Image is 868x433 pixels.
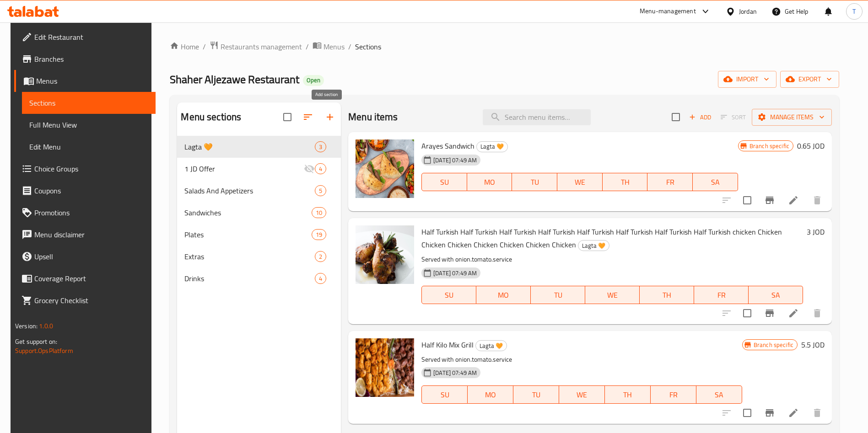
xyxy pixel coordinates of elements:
[22,114,156,136] a: Full Menu View
[22,136,156,158] a: Edit Menu
[788,308,799,319] a: Edit menu item
[315,185,326,196] div: items
[170,69,299,90] span: Shaher Aljezawe Restaurant
[177,136,341,158] div: Lagta 🧡3
[759,402,781,424] button: Branch-specific-item
[606,176,644,189] span: TH
[787,74,832,85] span: export
[303,76,324,84] span: Open
[177,246,341,267] div: Extras2
[643,289,690,302] span: TH
[34,163,148,174] span: Choice Groups
[807,225,825,238] h6: 3 JOD
[421,139,474,153] span: Arayes Sandwich
[685,110,715,124] span: Add item
[184,141,315,152] span: Lagta 🧡
[421,254,803,265] p: Served with onion.tomato.service
[725,74,769,85] span: import
[476,286,531,304] button: MO
[315,252,326,261] span: 2
[475,340,507,351] div: Lagta 🧡
[348,110,398,124] h2: Menu items
[512,173,557,191] button: TU
[34,251,148,262] span: Upsell
[421,385,468,404] button: SU
[480,289,527,302] span: MO
[315,143,326,151] span: 3
[513,385,559,404] button: TU
[29,119,148,130] span: Full Menu View
[557,173,603,191] button: WE
[39,320,53,332] span: 1.0.0
[15,320,38,332] span: Version:
[666,107,685,127] span: Select section
[177,132,341,293] nav: Menu sections
[315,141,326,152] div: items
[34,207,148,218] span: Promotions
[806,189,828,211] button: delete
[693,173,738,191] button: SA
[738,191,757,210] span: Select to update
[306,41,309,52] li: /
[304,163,315,174] svg: Inactive section
[303,75,324,86] div: Open
[29,97,148,108] span: Sections
[421,173,467,191] button: SU
[312,230,326,239] span: 19
[759,189,781,211] button: Branch-specific-item
[468,385,513,404] button: MO
[578,241,609,251] span: Lagta 🧡
[640,6,696,17] div: Menu-management
[315,163,326,174] div: items
[14,70,156,92] a: Menus
[561,176,599,189] span: WE
[34,229,148,240] span: Menu disclaimer
[184,207,311,218] div: Sandwiches
[738,403,757,422] span: Select to update
[640,286,694,304] button: TH
[738,304,757,323] span: Select to update
[312,207,326,218] div: items
[806,402,828,424] button: delete
[356,338,414,397] img: Half Kilo Mix Grill
[14,224,156,246] a: Menu disclaimer
[184,229,311,240] div: Plates
[221,41,302,52] span: Restaurants management
[14,267,156,289] a: Coverage Report
[34,295,148,306] span: Grocery Checklist
[184,251,315,262] span: Extras
[22,92,156,114] a: Sections
[801,338,825,351] h6: 5.5 JOD
[181,110,241,124] h2: Menu sections
[312,229,326,240] div: items
[788,407,799,418] a: Edit menu item
[467,173,512,191] button: MO
[170,41,199,52] a: Home
[315,273,326,284] div: items
[177,180,341,202] div: Salads And Appetizers5
[471,388,510,401] span: MO
[750,341,797,349] span: Branch specific
[312,208,326,217] span: 10
[589,289,636,302] span: WE
[184,273,315,284] span: Drinks
[297,106,319,128] span: Sort sections
[177,202,341,224] div: Sandwiches10
[210,41,302,53] a: Restaurants management
[313,41,345,53] a: Menus
[36,75,148,86] span: Menus
[752,109,832,126] button: Manage items
[739,6,757,16] div: Jordan
[700,388,739,401] span: SA
[184,163,304,174] span: 1 JD Offer
[797,139,825,152] h6: 0.65 JOD
[483,109,591,125] input: search
[698,289,745,302] span: FR
[718,71,776,88] button: import
[315,274,326,283] span: 4
[780,71,839,88] button: export
[29,141,148,152] span: Edit Menu
[651,385,696,404] button: FR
